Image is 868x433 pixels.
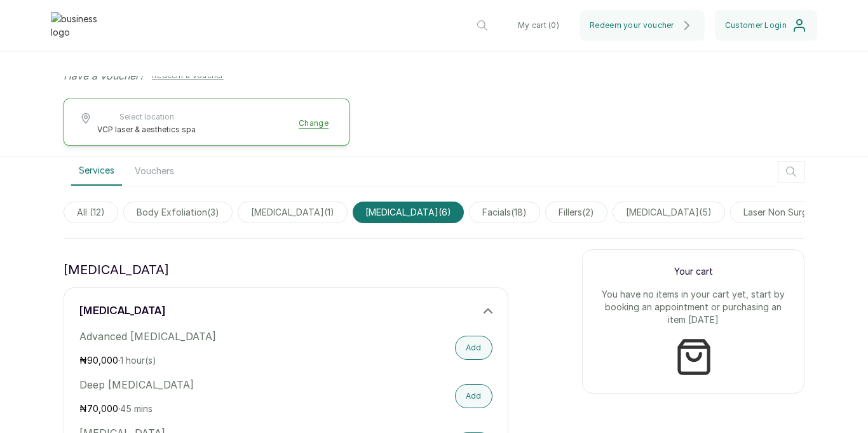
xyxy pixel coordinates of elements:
[97,125,196,135] span: VCP laser & aesthetics spa
[469,202,540,223] span: facials(18)
[79,377,369,392] p: Deep [MEDICAL_DATA]
[64,259,169,280] p: [MEDICAL_DATA]
[715,10,817,41] button: Customer Login
[455,336,492,360] button: Add
[120,355,156,366] span: 1 hour(s)
[79,329,369,344] p: Advanced [MEDICAL_DATA]
[51,12,102,39] img: business logo
[120,403,153,414] span: 45 mins
[353,202,464,223] span: [MEDICAL_DATA](6)
[79,303,165,319] h3: [MEDICAL_DATA]
[64,202,118,223] span: All (12)
[508,10,569,41] button: My cart (0)
[613,202,725,223] span: [MEDICAL_DATA](5)
[580,10,705,41] button: Redeem your voucher
[123,202,233,223] span: body exfoliation(3)
[238,202,348,223] span: [MEDICAL_DATA](1)
[725,20,787,31] span: Customer Login
[590,20,674,31] span: Redeem your voucher
[79,354,369,367] p: ₦ ·
[545,202,607,223] span: fillers(2)
[455,384,492,408] button: Add
[79,112,334,135] button: Select locationVCP laser & aesthetics spaChange
[97,112,196,122] span: Select location
[598,265,789,278] p: Your cart
[79,402,369,415] p: ₦ ·
[598,288,789,326] p: You have no items in your cart yet, start by booking an appointment or purchasing an item [DATE]
[87,355,118,366] span: 90,000
[127,156,182,186] button: Vouchers
[71,156,122,186] button: Services
[87,403,118,414] span: 70,000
